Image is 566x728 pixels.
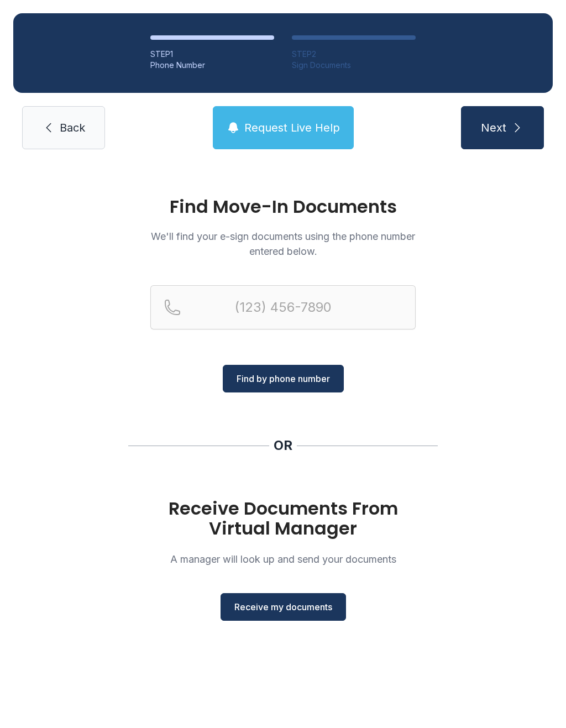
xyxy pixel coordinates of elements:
p: We'll find your e-sign documents using the phone number entered below. [150,229,416,259]
span: Request Live Help [244,120,340,135]
h1: Find Move-In Documents [150,198,416,216]
div: Sign Documents [292,60,416,71]
p: A manager will look up and send your documents [150,552,416,567]
span: Receive my documents [234,600,332,614]
span: Find by phone number [237,372,330,385]
div: STEP 1 [150,49,274,60]
div: OR [274,437,292,454]
div: STEP 2 [292,49,416,60]
input: Reservation phone number [150,285,416,329]
span: Back [60,120,85,135]
h1: Receive Documents From Virtual Manager [150,499,416,538]
div: Phone Number [150,60,274,71]
span: Next [481,120,506,135]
